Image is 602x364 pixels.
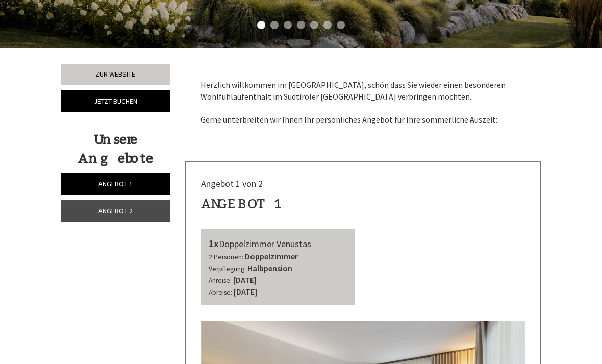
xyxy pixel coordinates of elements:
[200,79,526,126] p: Herzlich willkommen im [GEOGRAPHIC_DATA], schön dass Sie wieder einen besonderen Wohlfühlaufentha...
[61,90,170,112] a: Jetzt buchen
[61,64,170,85] a: Zur Website
[98,206,133,215] span: Angebot 2
[209,288,232,297] small: Abreise:
[209,236,348,251] div: Doppelzimmer Venustas
[233,275,257,285] b: [DATE]
[98,179,133,188] span: Angebot 1
[209,276,232,285] small: Anreise:
[61,130,170,168] div: Unsere Angebote
[245,251,298,261] b: Doppelzimmer
[209,253,243,261] small: 2 Personen:
[234,286,257,297] b: [DATE]
[209,237,219,250] b: 1x
[201,178,263,189] span: Angebot 1 von 2
[209,264,246,273] small: Verpflegung:
[201,195,283,213] div: Angebot 1
[247,263,292,273] b: Halbpension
